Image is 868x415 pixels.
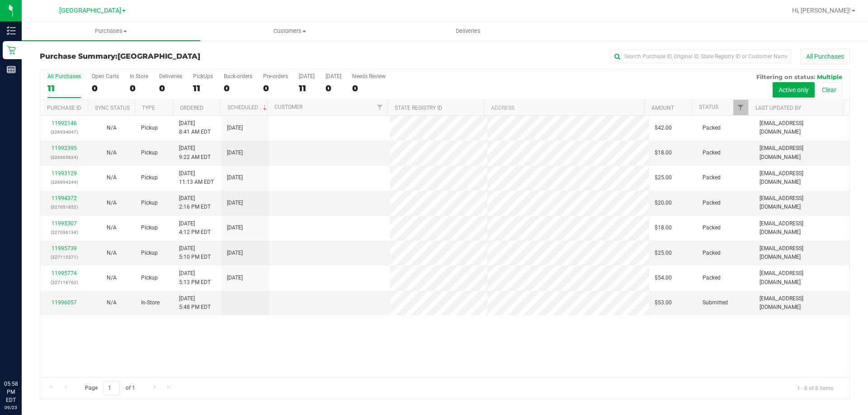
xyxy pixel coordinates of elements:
button: Clear [816,82,842,98]
span: [GEOGRAPHIC_DATA] [118,52,200,61]
div: PickUps [193,73,213,79]
span: Pickup [141,149,158,157]
span: Packed [703,274,721,282]
span: Packed [703,249,721,257]
a: Customers [200,22,379,41]
span: $25.00 [655,173,672,182]
span: [EMAIL_ADDRESS][DOMAIN_NAME] [759,169,844,187]
button: N/A [107,199,117,207]
button: N/A [107,149,117,157]
span: Pickup [141,224,158,232]
button: N/A [107,224,117,232]
span: Pickup [141,173,158,182]
div: 11 [193,83,213,93]
span: Page of 1 [77,381,142,395]
a: Filter [373,100,387,115]
span: Not Applicable [107,125,117,131]
span: $54.00 [655,274,672,282]
div: 0 [92,83,119,93]
span: [DATE] 8:41 AM EDT [179,119,211,136]
span: [EMAIL_ADDRESS][DOMAIN_NAME] [759,219,844,237]
span: Packed [703,199,721,207]
inline-svg: Retail [7,46,16,55]
a: Status [699,104,718,110]
a: 11995739 [52,245,77,252]
p: (327096134) [46,228,82,237]
span: Not Applicable [107,250,117,256]
span: Pickup [141,249,158,257]
a: Scheduled [227,104,269,111]
span: Deliveries [443,27,493,35]
a: 11992146 [52,120,77,126]
button: N/A [107,274,117,282]
div: 11 [299,83,315,93]
span: In-Store [141,298,160,307]
input: Search Purchase ID, Original ID, State Registry ID or Customer Name... [610,50,791,63]
span: [DATE] 11:13 AM EDT [179,169,214,187]
div: 0 [325,83,341,93]
span: [EMAIL_ADDRESS][DOMAIN_NAME] [759,269,844,286]
span: Pickup [141,274,158,282]
a: Customer [274,104,302,110]
div: 0 [130,83,148,93]
span: [DATE] [227,224,243,232]
input: 1 [104,381,120,395]
a: Last Updated By [755,105,801,111]
span: [DATE] 4:12 PM EDT [179,219,211,237]
span: Hi, [PERSON_NAME]! [792,7,851,14]
span: [DATE] [227,124,243,132]
span: 1 - 8 of 8 items [790,381,840,395]
span: [DATE] [227,173,243,182]
span: Packed [703,124,721,132]
span: Not Applicable [107,224,117,231]
span: Not Applicable [107,275,117,281]
span: Not Applicable [107,299,117,306]
div: Needs Review [352,73,386,79]
a: Filter [733,100,748,115]
span: Pickup [141,199,158,207]
div: Back-orders [224,73,252,79]
a: 11993129 [52,170,77,177]
a: Sync Status [95,105,130,111]
a: Purchase ID [47,105,81,111]
span: [EMAIL_ADDRESS][DOMAIN_NAME] [759,244,844,261]
a: Purchases [22,22,200,41]
div: All Purchases [47,73,81,79]
button: N/A [107,173,117,182]
span: $25.00 [655,249,672,257]
span: [DATE] 5:48 PM EDT [179,294,211,312]
div: In Store [130,73,148,79]
a: Type [142,105,155,111]
span: [GEOGRAPHIC_DATA] [59,7,121,14]
th: Address [484,100,644,116]
span: [EMAIL_ADDRESS][DOMAIN_NAME] [759,144,844,161]
span: Customers [201,27,378,35]
span: Pickup [141,124,158,132]
span: [DATE] 5:13 PM EDT [179,269,211,286]
p: (327051852) [46,203,82,211]
div: 0 [352,83,386,93]
div: Deliveries [159,73,182,79]
span: [DATE] [227,149,243,157]
p: (326965624) [46,153,82,162]
a: Deliveries [379,22,557,41]
a: 11992395 [52,145,77,151]
span: Packed [703,173,721,182]
span: Not Applicable [107,174,117,181]
p: (326994244) [46,178,82,187]
span: Multiple [817,73,842,80]
div: 11 [47,83,81,93]
span: $18.00 [655,149,672,157]
h3: Purchase Summary: [40,52,310,61]
span: $42.00 [655,124,672,132]
span: [EMAIL_ADDRESS][DOMAIN_NAME] [759,294,844,312]
span: [DATE] [227,199,243,207]
p: (327115371) [46,253,82,261]
div: [DATE] [325,73,341,79]
a: Amount [651,105,674,111]
span: [EMAIL_ADDRESS][DOMAIN_NAME] [759,119,844,136]
a: 11995307 [52,220,77,227]
span: Purchases [22,27,200,35]
span: [DATE] 5:10 PM EDT [179,244,211,261]
button: N/A [107,249,117,257]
